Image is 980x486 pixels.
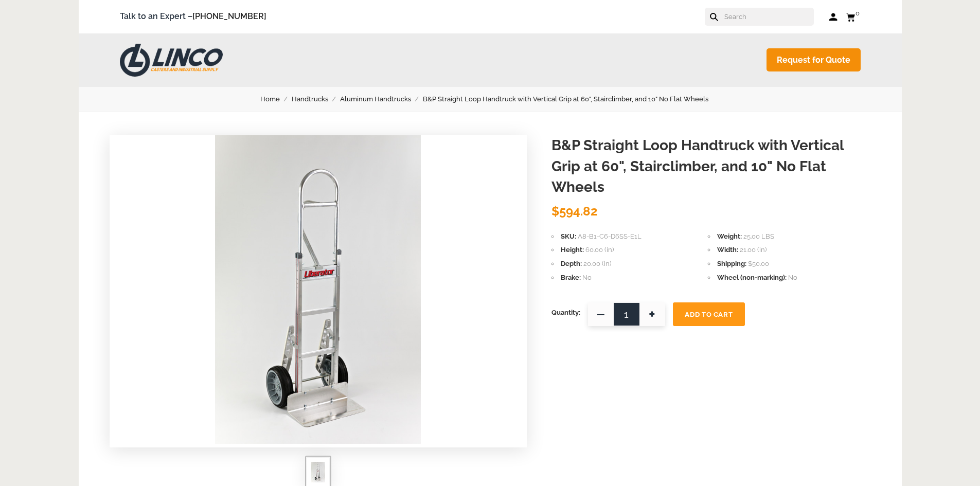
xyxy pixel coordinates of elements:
[582,274,592,281] span: No
[748,260,769,267] span: $50.00
[583,260,611,267] span: 20.00 (in)
[673,302,745,326] button: Add To Cart
[846,10,861,23] a: 0
[578,232,642,240] span: A8-B1-C6-D6SS-E1L
[856,9,860,17] span: 0
[192,11,266,21] a: [PHONE_NUMBER]
[340,94,423,105] a: Aluminum Handtrucks
[292,94,340,105] a: Handtrucks
[588,302,614,326] span: —
[561,246,584,254] span: Height
[717,246,738,254] span: Width
[788,274,797,281] span: No
[717,274,787,281] span: Wheel (non-marking)
[723,8,814,26] input: Search
[767,48,861,71] a: Request for Quote
[423,94,720,105] a: B&P Straight Loop Handtruck with Vertical Grip at 60", Stairclimber, and 10" No Flat Wheels
[311,462,325,482] img: https://bpmfgblob.blob.core.windows.net/media-files/WEB-HTA-022%20Front%20Angle%20Lt.jpg
[743,232,774,240] span: 25.00 LBS
[685,311,733,318] span: Add To Cart
[120,44,223,77] img: LINCO CASTERS & INDUSTRIAL SUPPLY
[740,246,767,254] span: 21.00 (in)
[215,135,421,444] img: https://bpmfgblob.blob.core.windows.net/media-files/WEB-HTA-022%20Front%20Angle%20Lt.jpg
[717,260,746,267] span: Shipping
[717,232,742,240] span: Weight
[551,204,598,219] span: $594.82
[829,12,838,22] a: Log in
[585,246,614,254] span: 60.00 (in)
[120,10,266,24] span: Talk to an Expert –
[561,260,582,267] span: Depth
[561,274,581,281] span: Brake
[260,94,292,105] a: Home
[551,302,580,323] span: Quantity
[561,232,576,240] span: SKU
[551,135,871,198] h1: B&P Straight Loop Handtruck with Vertical Grip at 60", Stairclimber, and 10" No Flat Wheels
[639,302,665,326] span: +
